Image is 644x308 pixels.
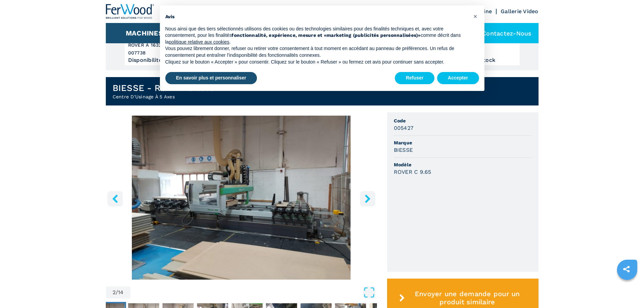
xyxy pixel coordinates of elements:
[165,59,468,66] p: Cliquez sur le bouton « Accepter » pour consentir. Cliquez sur le bouton « Refuser » ou fermez ce...
[394,139,532,146] span: Marque
[165,72,257,84] button: En savoir plus et personnaliser
[473,12,477,20] span: ×
[169,39,229,45] a: politique relative aux cookies
[360,191,375,206] button: right-button
[395,72,434,84] button: Refuser
[126,29,163,37] button: Machines
[394,117,532,124] span: Code
[394,124,414,132] h3: 005427
[232,32,421,38] strong: fonctionnalité, expérience, mesure et «marketing (publicités personnalisées)»
[113,82,215,93] h1: BIESSE - ROVER C 9.65
[394,161,532,168] span: Modèle
[132,286,375,299] button: Open Fullscreen
[113,93,215,100] h2: Centre D'Usinage À 5 Axes
[165,14,468,20] h2: Avis
[128,58,208,62] div: Disponibilité : en stock
[501,8,539,15] a: Gallerie Video
[465,23,539,43] div: Contactez-nous
[437,72,479,84] button: Accepter
[116,290,118,295] span: /
[165,45,468,58] p: Vous pouvez librement donner, refuser ou retirer votre consentement à tout moment en accédant au ...
[128,33,208,57] h3: BIESSE ROVER A 1632 007738
[470,11,481,22] button: Fermer cet avis
[106,116,377,280] div: Go to Slide 2
[407,290,527,306] span: Envoyer une demande pour un produit similaire
[118,290,124,295] span: 14
[394,168,431,176] h3: ROVER C 9.65
[106,116,377,280] img: Centre D'Usinage À 5 Axes BIESSE ROVER C 9.65
[615,278,639,303] iframe: Chat
[618,261,635,278] a: sharethis
[165,26,468,46] p: Nous ainsi que des tiers sélectionnés utilisons des cookies ou des technologies similaires pour d...
[394,146,413,154] h3: BIESSE
[113,290,116,295] span: 2
[106,4,154,19] img: Ferwood
[108,191,123,206] button: left-button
